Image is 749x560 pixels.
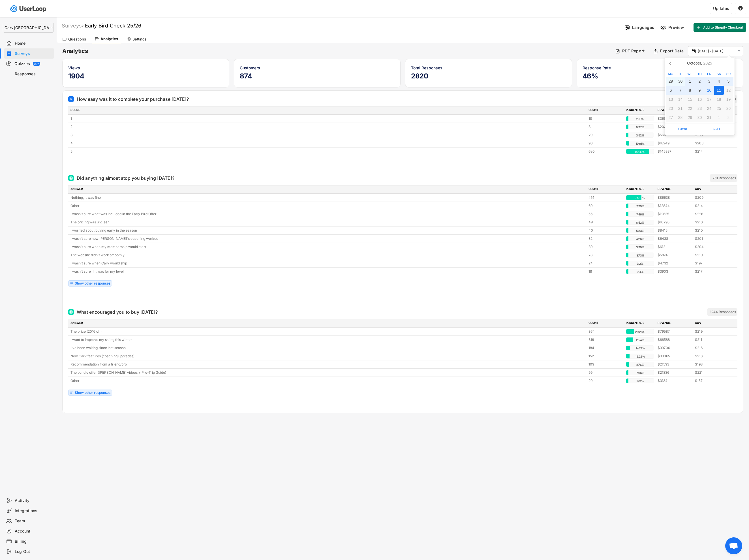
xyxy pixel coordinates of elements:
div: 7.99% [627,204,653,209]
div: Team [15,518,52,524]
div: New Carv features (coaching upgrades) [70,354,585,359]
button:  [738,6,743,11]
div: 316 [588,337,622,342]
div: 16 [695,95,705,104]
div: $211 [695,337,729,342]
div: 2 [724,113,733,122]
div: $6438 [658,236,692,241]
div: 29.26% [627,329,653,334]
div: $210 [695,220,729,225]
input: Select Date Range [698,48,735,54]
font: Early Bird Check 25/26 [85,23,141,29]
div: $218 [695,354,729,359]
div: 10 [705,86,714,95]
button: [DATE] [700,125,733,134]
div: COUNT [588,108,622,113]
span: Add to Shopify Checkout [703,26,743,29]
h5: 874 [240,72,395,80]
div: I worried about buying early in the season [70,228,585,233]
div: 20 [666,104,676,113]
div: 8 [685,86,695,95]
div: $2036 [658,124,692,129]
div: 680 [588,149,622,154]
img: Language%20Icon.svg [624,25,630,31]
div: 23 [695,104,705,113]
div: 26 [724,104,733,113]
div: $6121 [658,244,692,249]
div: 21 [676,104,685,113]
div: 30 [588,244,622,249]
button:  [691,49,696,54]
div: 2 [695,77,705,86]
div: The price (20% off) [70,329,585,334]
div: 22 [685,104,695,113]
div: 8 [588,124,622,129]
div: 0.97% [627,125,653,130]
div: 2.4% [627,269,653,274]
div: 56 [588,211,622,217]
div: $216 [695,345,729,350]
div: 29 [666,77,676,86]
div: 15 [685,95,695,104]
div: Responses [15,71,52,77]
div: Integrations [15,508,52,514]
div: Log Out [15,549,52,554]
div: $204 [695,244,729,249]
div: 99 [588,370,622,375]
div: $197 [695,261,729,266]
div: 14.79% [627,346,653,351]
div: 3.52% [627,133,653,138]
div: 12 [724,86,733,95]
div: 10.91% [627,141,653,146]
div: I wasn't sure what was included in the Early Bird Offer [70,211,585,217]
button: Add to Shopify Checkout [694,23,746,32]
div: Response Rate [583,65,738,71]
div: $12844 [658,203,692,208]
div: $21593 [658,362,692,367]
div: The bundle offer ([PERSON_NAME] videos + Pre-Trip Guide) [70,370,585,375]
div: $210 [695,228,729,233]
div: $214 [695,203,729,208]
div: 3.99% [627,245,653,250]
div: 27 [666,113,676,122]
div: I wasn't sure how [PERSON_NAME]'s coaching worked [70,236,585,241]
div: 25 [714,104,724,113]
div: 751 Responses [712,176,736,180]
div: Activity [15,498,52,503]
div: SCORE [70,108,585,113]
div: $39700 [658,345,692,350]
div: 5.33% [627,228,653,233]
div: Su [724,72,733,76]
div: $203 [695,141,729,146]
div: 7.96% [627,370,653,375]
div: Billing [15,539,52,544]
div: 19 [724,95,733,104]
div: PERCENTAGE [626,187,654,192]
div: 29 [685,113,695,122]
div: 49 [588,220,622,225]
div: Other [70,378,585,383]
div: $210 [695,253,729,258]
div: We [685,72,695,76]
text:  [738,6,743,11]
div: Show other responses [75,282,110,285]
div: COUNT [588,321,622,326]
div: COUNT [588,187,622,192]
div: $221 [695,370,729,375]
div: $5610 [658,132,692,138]
div: Sa [714,72,724,76]
div: Quizzes [14,61,30,67]
div: 90 [588,141,622,146]
div: 7 [676,86,685,95]
div: 30 [695,113,705,122]
div: 17 [705,95,714,104]
div: 2.18% [627,116,653,121]
div: Surveys [15,51,52,56]
div: BETA [34,63,39,65]
div: Open chat [725,537,742,554]
div: Show other responses [75,391,110,394]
